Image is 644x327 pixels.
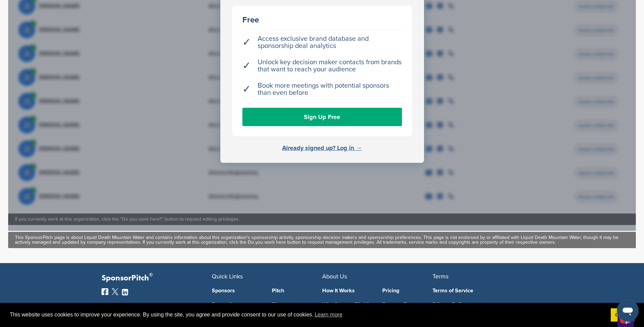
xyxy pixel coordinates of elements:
[149,271,153,279] span: ®
[314,310,344,320] a: learn more about cookies
[112,288,118,295] img: Twitter
[242,32,402,53] li: Access exclusive brand database and sponsorship deal analytics
[102,288,108,295] img: Facebook
[10,310,605,320] span: This website uses cookies to improve your experience. By using the site, you agree and provide co...
[242,39,251,46] span: ✓
[242,16,402,24] div: Free
[611,308,634,322] a: dismiss cookie message
[322,302,372,307] a: Why SponsorPitch?
[212,273,243,280] span: Quick Links
[242,79,402,100] li: Book more meetings with potential sponsors than even before
[382,288,433,293] a: Pricing
[15,235,629,245] div: This SponsorPitch page is about Liquid Death Mountain Water and contains information about this o...
[212,288,262,293] a: Sponsors
[242,55,402,76] li: Unlock key decision maker contacts from brands that want to reach your audience
[242,108,402,126] a: Sign Up Free
[102,273,212,283] p: SponsorPitch
[617,300,639,322] iframe: Button to launch messaging window
[382,302,433,307] a: Request Demo
[322,273,347,280] span: About Us
[433,288,533,293] a: Terms of Service
[272,302,322,307] a: Blog
[282,144,362,152] a: Already signed up? Log in →
[242,62,251,69] span: ✓
[212,302,262,307] a: Properties
[433,273,448,280] span: Terms
[322,288,372,293] a: How It Works
[433,302,533,307] a: Privacy Policy
[242,86,251,93] span: ✓
[272,288,322,293] a: Pitch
